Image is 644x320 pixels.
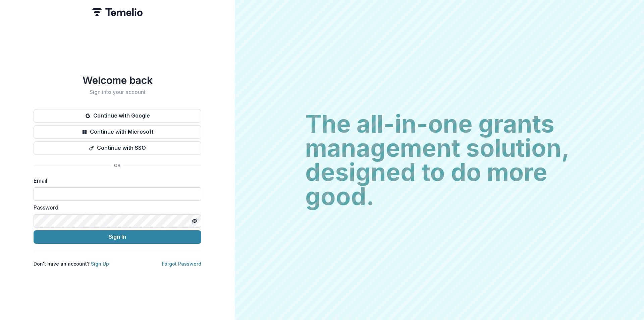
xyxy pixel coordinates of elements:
button: Continue with Microsoft [34,125,201,139]
p: Don't have an account? [34,260,109,267]
img: Temelio [92,8,143,16]
button: Sign In [34,230,201,244]
a: Sign Up [91,261,109,267]
button: Continue with Google [34,109,201,123]
button: Toggle password visibility [189,216,200,226]
button: Continue with SSO [34,141,201,155]
label: Password [34,203,197,212]
a: Forgot Password [162,261,201,267]
label: Email [34,177,197,185]
h2: Sign into your account [34,89,201,95]
h1: Welcome back [34,74,201,86]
